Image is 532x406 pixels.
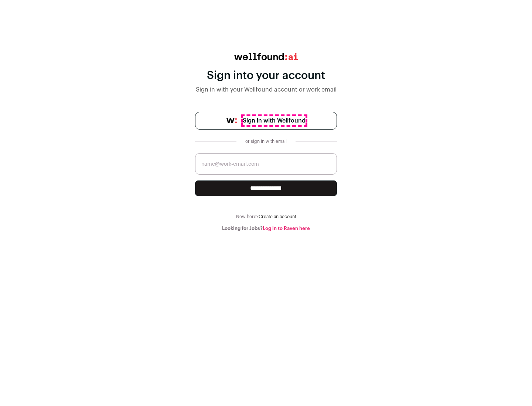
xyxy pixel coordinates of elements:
[259,214,296,219] a: Create an account
[243,116,306,125] span: Sign in with Wellfound
[195,153,337,175] input: name@work-email.com
[195,85,337,94] div: Sign in with your Wellfound account or work email
[226,118,237,123] img: wellfound-symbol-flush-black-fb3c872781a75f747ccb3a119075da62bfe97bd399995f84a933054e44a575c4.png
[242,138,290,144] div: or sign in with email
[195,214,337,220] div: New here?
[234,53,298,60] img: wellfound:ai
[195,69,337,82] div: Sign into your account
[263,226,310,231] a: Log in to Raven here
[195,112,337,130] a: Sign in with Wellfound
[195,226,337,231] div: Looking for Jobs?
